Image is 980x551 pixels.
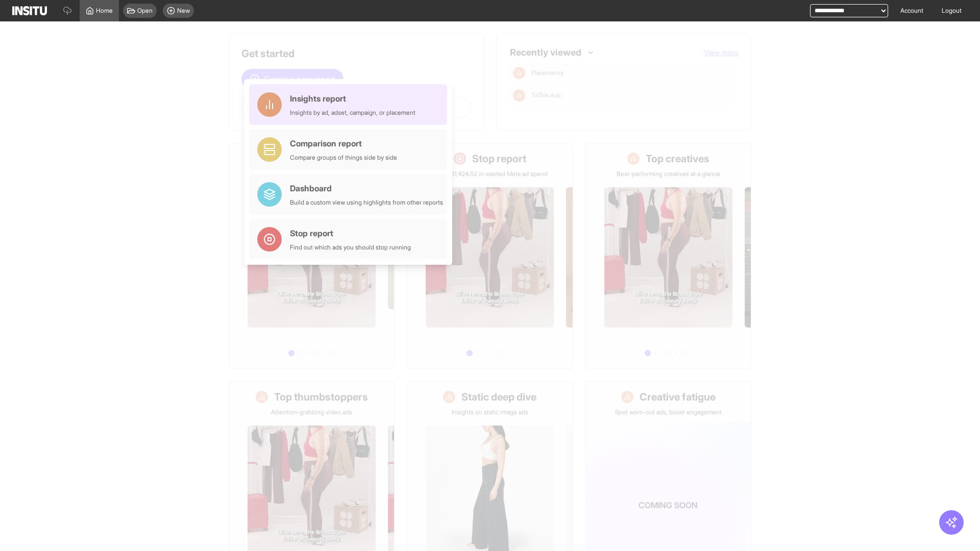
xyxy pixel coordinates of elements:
[290,154,397,162] div: Compare groups of things side by side
[290,227,411,239] div: Stop report
[177,7,190,15] span: New
[290,182,443,194] div: Dashboard
[290,92,415,105] div: Insights report
[137,7,153,15] span: Open
[290,198,443,207] div: Build a custom view using highlights from other reports
[12,6,47,15] img: Logo
[96,7,113,15] span: Home
[290,243,411,252] div: Find out which ads you should stop running
[290,109,415,117] div: Insights by ad, adset, campaign, or placement
[290,137,397,149] div: Comparison report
